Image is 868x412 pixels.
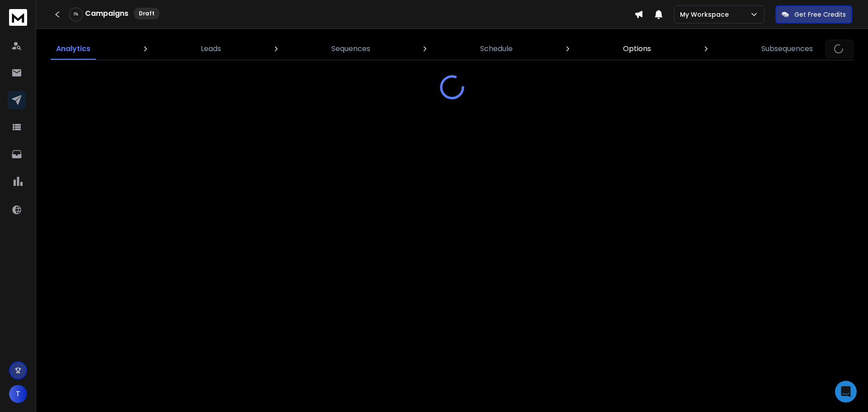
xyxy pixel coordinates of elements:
[835,381,857,403] div: Open Intercom Messenger
[480,43,513,54] p: Schedule
[9,9,27,26] img: logo
[794,10,846,19] p: Get Free Credits
[51,38,96,60] a: Analytics
[331,43,370,54] p: Sequences
[9,385,27,403] button: T
[680,10,732,19] p: My Workspace
[134,8,160,19] div: Draft
[326,38,376,60] a: Sequences
[56,43,90,54] p: Analytics
[775,5,852,24] button: Get Free Credits
[201,43,221,54] p: Leads
[618,38,656,60] a: Options
[74,12,78,17] p: 0 %
[756,38,818,60] a: Subsequences
[85,8,128,19] h1: Campaigns
[195,38,226,60] a: Leads
[623,43,651,54] p: Options
[475,38,518,60] a: Schedule
[761,43,813,54] p: Subsequences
